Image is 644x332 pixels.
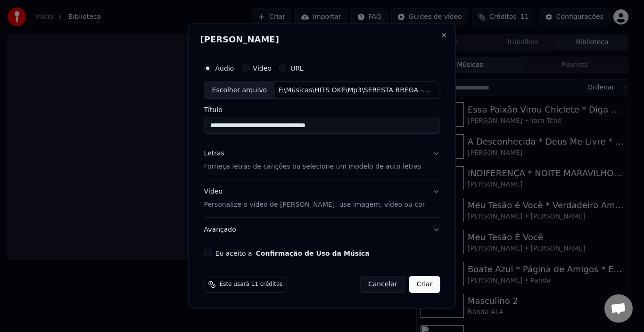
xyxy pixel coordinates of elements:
[409,276,440,293] button: Criar
[215,250,370,257] label: Eu aceito a
[204,200,425,210] p: Personalize o vídeo de [PERSON_NAME]: use imagem, vídeo ou cor
[253,65,272,72] label: Vídeo
[204,187,425,210] div: Vídeo
[204,218,440,242] button: Avançado
[290,65,304,72] label: URL
[220,281,283,288] span: Este usará 11 créditos
[204,180,440,218] button: VídeoPersonalize o vídeo de [PERSON_NAME]: use imagem, vídeo ou cor
[200,35,444,44] h2: [PERSON_NAME]
[360,276,405,293] button: Cancelar
[215,65,234,72] label: Áudio
[204,162,421,172] p: Forneça letras de canções ou selecione um modelo de auto letras
[204,149,224,159] div: Letras
[204,107,440,113] label: Título
[204,142,440,179] button: LetrasForneça letras de canções ou selecione um modelo de auto letras
[256,250,370,257] button: Eu aceito a
[274,86,435,95] div: F:\Músicas\HITS OKE\Mp3\SERESTA BREGA - ESDRAS AMORIM ｜ NO PITIÚ.mp3
[205,82,275,99] div: Escolher arquivo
